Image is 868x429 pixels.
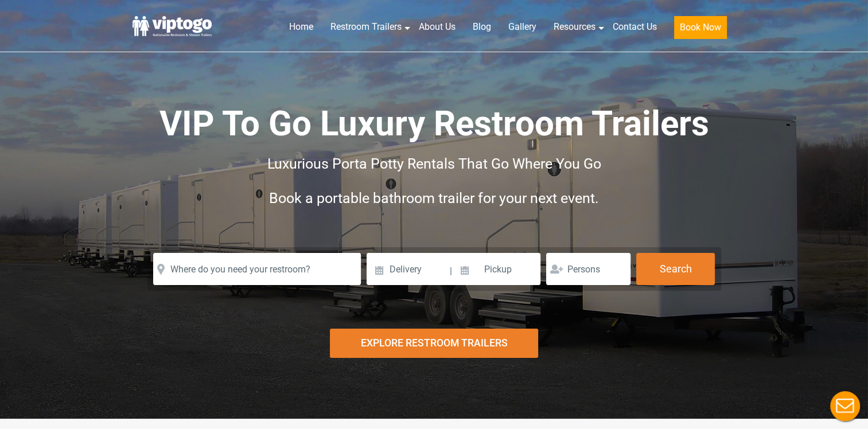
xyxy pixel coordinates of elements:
[267,155,601,172] span: Luxurious Porta Potty Rentals That Go Where You Go
[450,253,452,290] span: |
[159,103,709,144] span: VIP To Go Luxury Restroom Trailers
[545,14,604,40] a: Resources
[665,14,735,46] a: Book Now
[367,253,449,285] input: Delivery
[322,14,410,40] a: Restroom Trailers
[546,253,630,285] input: Persons
[410,14,464,40] a: About Us
[674,16,727,39] button: Book Now
[636,253,715,285] button: Search
[153,253,361,285] input: Where do you need your restroom?
[454,253,541,285] input: Pickup
[330,329,538,358] div: Explore Restroom Trailers
[604,14,665,40] a: Contact Us
[822,383,868,429] button: Live Chat
[464,14,500,40] a: Blog
[500,14,545,40] a: Gallery
[281,14,322,40] a: Home
[269,190,599,206] span: Book a portable bathroom trailer for your next event.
